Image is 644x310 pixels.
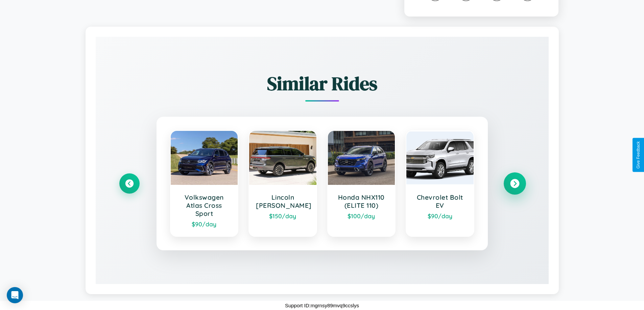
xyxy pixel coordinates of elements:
[335,193,388,209] h3: Honda NHX110 (ELITE 110)
[636,141,641,169] div: Give Feedback
[335,212,388,220] div: $ 100 /day
[248,130,317,237] a: Lincoln [PERSON_NAME]$150/day
[256,212,310,220] div: $ 150 /day
[170,130,239,237] a: Volkswagen Atlas Cross Sport$90/day
[413,193,467,209] h3: Chevrolet Bolt EV
[285,301,359,310] p: Support ID: mgrnsy89mvq9ccslys
[7,287,23,303] div: Open Intercom Messenger
[406,130,474,237] a: Chevrolet Bolt EV$90/day
[119,71,525,96] h2: Similar Rides
[327,130,396,237] a: Honda NHX110 (ELITE 110)$100/day
[177,220,231,228] div: $ 90 /day
[256,193,310,209] h3: Lincoln [PERSON_NAME]
[177,193,231,218] h3: Volkswagen Atlas Cross Sport
[413,212,467,220] div: $ 90 /day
